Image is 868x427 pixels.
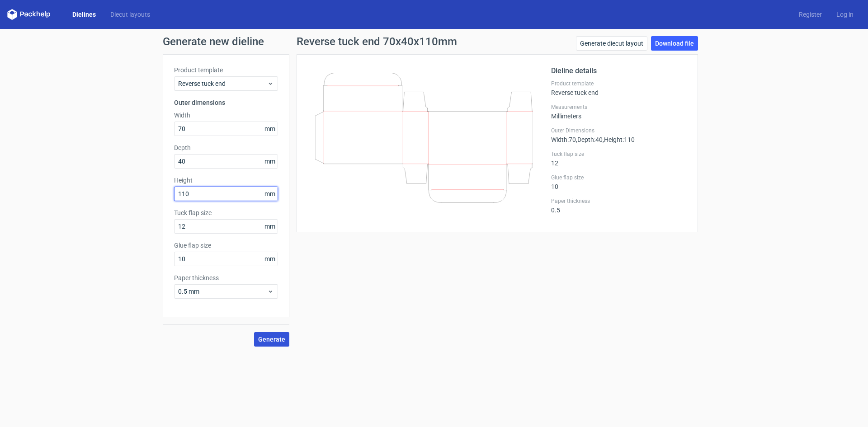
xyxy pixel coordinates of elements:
span: Reverse tuck end [178,79,267,88]
label: Tuck flap size [174,208,278,217]
label: Height [174,176,278,185]
label: Glue flap size [551,174,687,181]
span: Width : 70 [551,136,576,143]
label: Product template [174,66,278,75]
div: Millimeters [551,103,687,120]
button: Generate [254,332,289,347]
h2: Dieline details [551,66,687,76]
span: , Height : 110 [603,136,635,143]
label: Measurements [551,103,687,111]
span: mm [262,187,278,201]
label: Width [174,111,278,120]
div: 0.5 [551,197,687,214]
h1: Generate new dieline [163,36,705,47]
span: mm [262,252,278,266]
span: Generate [258,336,285,343]
span: mm [262,220,278,233]
a: Download file [651,36,698,51]
span: mm [262,122,278,136]
label: Depth [174,143,278,152]
span: 0.5 mm [178,287,267,296]
h3: Outer dimensions [174,98,278,107]
div: Reverse tuck end [551,80,687,96]
div: 12 [551,150,687,167]
a: Diecut layouts [103,10,157,19]
label: Product template [551,80,687,87]
div: 10 [551,174,687,190]
h1: Reverse tuck end 70x40x110mm [297,36,457,47]
a: Log in [829,10,861,19]
label: Paper thickness [551,197,687,205]
span: mm [262,155,278,168]
a: Register [792,10,829,19]
label: Glue flap size [174,241,278,250]
label: Outer Dimensions [551,127,687,134]
a: Generate diecut layout [576,36,647,51]
a: Dielines [65,10,103,19]
label: Paper thickness [174,273,278,282]
span: , Depth : 40 [576,136,603,143]
label: Tuck flap size [551,150,687,158]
